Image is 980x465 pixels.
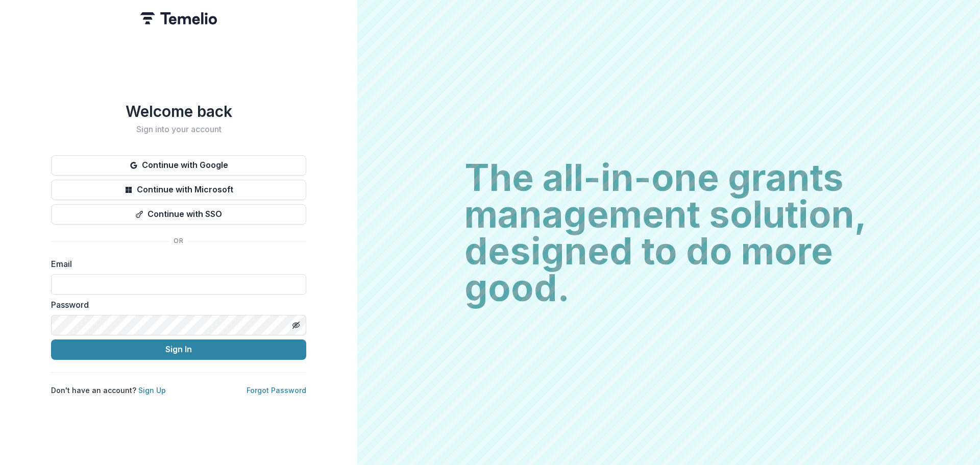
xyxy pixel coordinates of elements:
img: Temelio [140,12,217,25]
label: Email [51,258,300,270]
button: Continue with Google [51,155,306,176]
button: Continue with Microsoft [51,180,306,200]
a: Forgot Password [247,386,306,395]
label: Password [51,299,300,311]
button: Continue with SSO [51,204,306,225]
a: Sign Up [138,386,166,395]
p: Don't have an account? [51,385,166,396]
h1: Welcome back [51,102,306,120]
h2: Sign into your account [51,125,306,134]
button: Toggle password visibility [288,317,304,333]
button: Sign In [51,339,306,360]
